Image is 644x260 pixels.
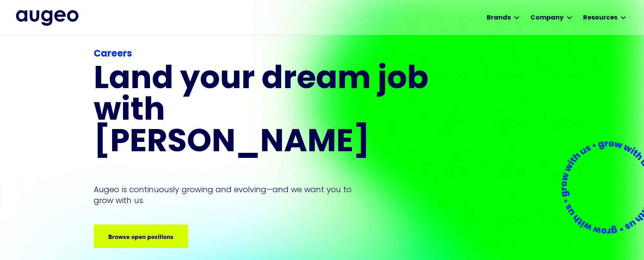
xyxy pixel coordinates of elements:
div: Brands [487,13,511,23]
div: Company [530,13,564,23]
h1: Land your dream job﻿ with [PERSON_NAME] [94,64,431,159]
strong: Careers [94,50,132,59]
a: home [16,10,78,26]
a: Browse open positions [94,225,188,248]
p: Augeo is continuously growing and evolving—and we want you to grow with us. [94,184,362,206]
div: Resources [583,13,617,23]
img: Augeo's full logo in midnight blue. [16,10,78,26]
